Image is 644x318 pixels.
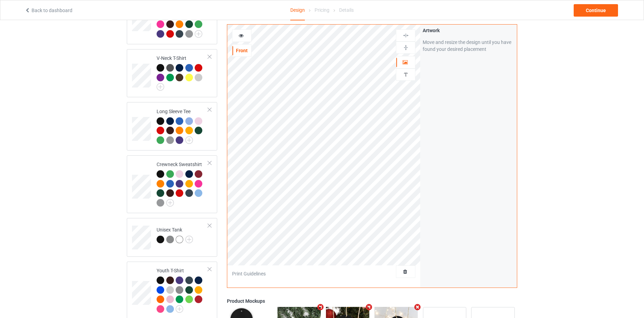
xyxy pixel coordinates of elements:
div: Pricing [315,0,329,20]
div: Long Sleeve Tee [157,108,208,144]
div: Crewneck Sweatshirt [157,161,208,206]
div: Artwork [423,27,514,34]
div: Front [232,47,251,54]
div: Crewneck Sweatshirt [127,155,217,213]
div: Details [339,0,354,20]
div: V-Neck T-Shirt [127,49,217,97]
div: Unisex Tank [127,218,217,257]
div: Long Sleeve Tee [127,102,217,151]
i: Remove mockup [413,303,422,311]
div: Move and resize the design until you have found your desired placement [423,39,514,53]
img: svg+xml;base64,PD94bWwgdmVyc2lvbj0iMS4wIiBlbmNvZGluZz0iVVRGLTgiPz4KPHN2ZyB3aWR0aD0iMjJweCIgaGVpZ2... [185,236,193,243]
div: Youth T-Shirt [157,267,208,312]
div: V-Neck T-Shirt [157,55,208,88]
img: svg+xml;base64,PD94bWwgdmVyc2lvbj0iMS4wIiBlbmNvZGluZz0iVVRGLTgiPz4KPHN2ZyB3aWR0aD0iMjJweCIgaGVpZ2... [185,136,193,144]
div: Unisex Tank [157,226,193,243]
img: heather_texture.png [176,286,183,294]
img: svg%3E%0A [403,71,409,78]
div: Design [290,0,305,20]
div: Continue [574,4,618,17]
img: svg+xml;base64,PD94bWwgdmVyc2lvbj0iMS4wIiBlbmNvZGluZz0iVVRGLTgiPz4KPHN2ZyB3aWR0aD0iMjJweCIgaGVpZ2... [176,305,183,313]
img: heather_texture.png [166,236,174,243]
img: svg+xml;base64,PD94bWwgdmVyc2lvbj0iMS4wIiBlbmNvZGluZz0iVVRGLTgiPz4KPHN2ZyB3aWR0aD0iMjJweCIgaGVpZ2... [166,199,174,207]
div: Product Mockups [227,298,517,305]
a: Back to dashboard [25,8,72,13]
img: svg%3E%0A [403,32,409,39]
i: Remove mockup [365,303,373,311]
img: svg%3E%0A [403,44,409,51]
img: svg+xml;base64,PD94bWwgdmVyc2lvbj0iMS4wIiBlbmNvZGluZz0iVVRGLTgiPz4KPHN2ZyB3aWR0aD0iMjJweCIgaGVpZ2... [157,83,164,91]
img: svg+xml;base64,PD94bWwgdmVyc2lvbj0iMS4wIiBlbmNvZGluZz0iVVRGLTgiPz4KPHN2ZyB3aWR0aD0iMjJweCIgaGVpZ2... [195,30,202,38]
i: Remove mockup [316,303,325,311]
div: Print Guidelines [232,270,266,277]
